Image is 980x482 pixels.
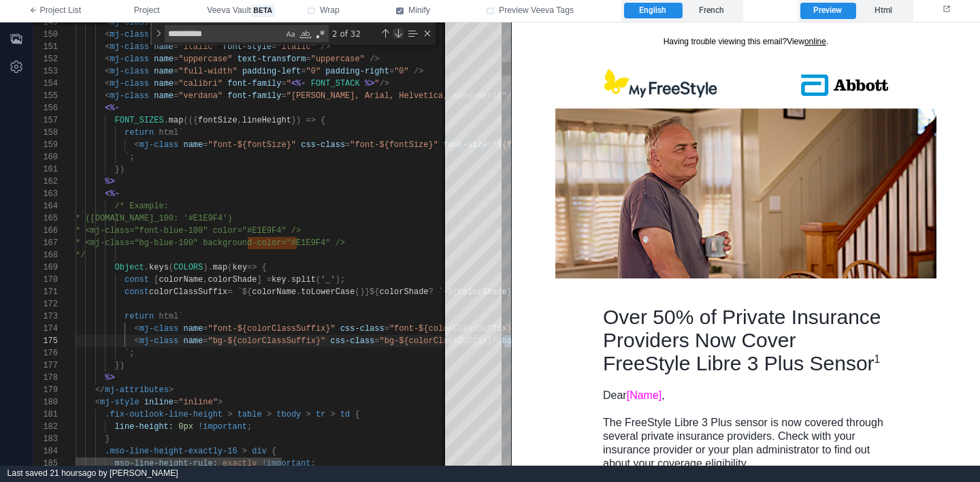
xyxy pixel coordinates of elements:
span: { [262,263,267,272]
span: = [281,79,286,89]
div: 155 [33,90,58,102]
div: 151 [33,41,58,53]
div: 2 of 32 [331,25,378,42]
span: = [174,398,178,407]
span: key [272,275,287,285]
span: { [272,447,276,456]
span: /> [414,67,423,76]
span: colorShade [380,287,429,297]
span: beta [251,5,275,17]
span: FONT_SIZES [115,116,164,125]
span: => [306,116,315,125]
span: 4" /> [276,226,301,236]
span: = [203,336,208,346]
span: < [105,67,110,76]
span: css-class [330,336,374,346]
span: mj-attributes [105,385,169,395]
span: "font-${fontSize}" [208,140,296,150]
span: mj-class [110,18,149,27]
span: table [238,410,262,419]
span: "[PERSON_NAME], Arial, Helvetica, sans-serif" [287,91,507,101]
span: font-style [223,42,272,52]
span: ; [247,422,252,432]
div: 170 [33,274,58,286]
span: = [174,67,178,76]
span: = [281,91,286,101]
span: " [374,79,379,89]
span: map [213,263,228,272]
span: * ([DOMAIN_NAME]_100: '#E1E9F4') [76,214,232,223]
div: 183 [33,433,58,445]
div: Dear , The FreeStyle Libre 3 Plus sensor is now covered through several private insurance provide... [91,366,377,448]
span: keys [149,263,169,272]
span: "italic" [178,42,218,52]
span: > [306,410,311,419]
span: Veeva Vault [207,5,274,17]
div: 153 [33,65,58,78]
span: %> [105,177,114,187]
span: const [125,275,149,285]
span: ] [257,275,261,285]
span: COLORS [174,263,203,272]
span: = [174,54,178,64]
span: { [321,116,325,125]
span: , [203,275,208,285]
span: "0" [394,67,409,76]
span: Wrap [320,5,340,17]
div: 185 [33,457,58,470]
span: = [267,275,272,285]
span: div [252,447,267,456]
span: <%- [105,189,120,199]
span: < [105,79,110,89]
span: * <mj-class="font-blue-100" color="#E1E9F [76,226,276,236]
span: .mso-line-height-exactly-16 [105,447,237,456]
span: /* Example: [115,202,169,211]
div: 179 [33,384,58,396]
label: Html [855,3,911,19]
span: = [203,140,208,150]
span: }) [115,361,125,370]
span: <%- [105,103,120,113]
span: < [134,336,139,346]
span: "italic" [276,42,316,52]
span: "verdana" [178,91,223,101]
span: "0" [306,67,321,76]
div: 182 [33,421,58,433]
label: Preview [800,3,855,19]
span: < [134,324,139,334]
div: 161 [33,163,58,176]
span: mj-class [140,324,179,334]
span: [ [154,275,159,285]
span: = [272,42,276,52]
span: .fix-outlook-line-height [105,410,223,419]
div: 156 [33,102,58,114]
span: map [169,116,184,125]
span: colorName [159,275,203,285]
div: 184 [33,445,58,457]
span: { [355,410,360,419]
span: > [242,447,247,456]
div: 171 [33,286,58,298]
span: ( [169,263,174,272]
span: Object [115,263,144,272]
span: name [183,140,203,150]
span: tr [316,410,325,419]
span: return [125,128,154,138]
span: (({ [183,116,198,125]
span: css-class [301,140,345,150]
span: = [389,67,394,76]
span: split [291,275,316,285]
span: > [227,410,232,419]
span: name [183,324,203,334]
span: lineHeight [242,116,291,125]
span: `; [125,349,134,358]
span: 0px [178,422,193,432]
span: ` [238,287,242,297]
span: ? [429,287,434,297]
span: mj-class [110,54,149,64]
label: English [624,3,682,19]
label: French [683,3,740,19]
